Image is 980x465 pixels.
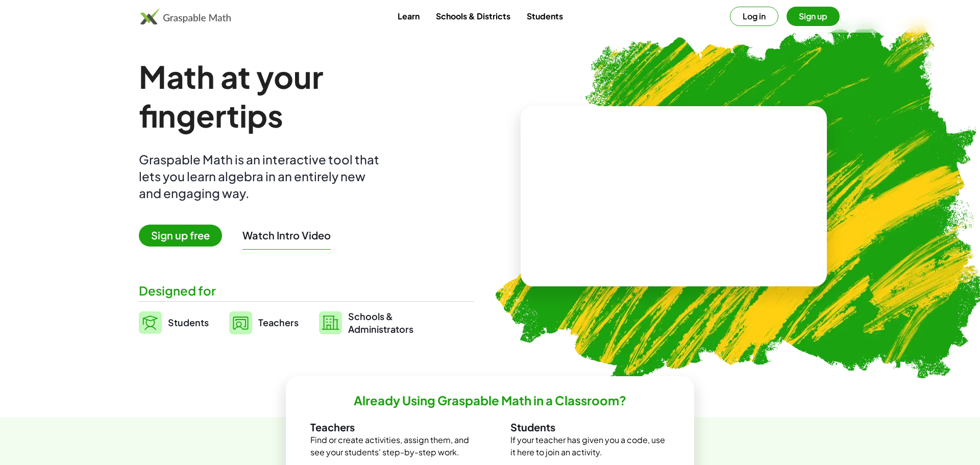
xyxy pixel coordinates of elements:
button: Watch Intro Video [242,229,331,242]
img: svg%3e [319,311,342,334]
a: Students [139,310,209,335]
a: Learn [389,7,428,26]
span: Sign up free [139,225,222,247]
button: Log in [730,7,778,26]
h3: Teachers [310,421,470,434]
h3: Students [510,421,670,434]
p: Find or create activities, assign them, and see your students' step-by-step work. [310,434,470,458]
img: svg%3e [229,311,252,334]
p: If your teacher has given you a code, use it here to join an activity. [510,434,670,458]
a: Teachers [229,310,299,335]
a: Schools &Administrators [319,310,413,335]
h1: Math at your fingertips [139,57,463,135]
img: svg%3e [139,311,162,334]
button: Sign up [787,7,840,26]
span: Students [168,316,209,328]
div: Designed for [139,282,474,299]
span: Schools & Administrators [348,310,413,335]
a: Students [519,7,571,26]
span: Teachers [258,316,299,328]
a: Schools & Districts [428,7,519,26]
video: What is this? This is dynamic math notation. Dynamic math notation plays a central role in how Gr... [597,158,750,235]
div: Graspable Math is an interactive tool that lets you learn algebra in an entirely new and engaging... [139,151,384,202]
h2: Already Using Graspable Math in a Classroom? [354,393,626,408]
